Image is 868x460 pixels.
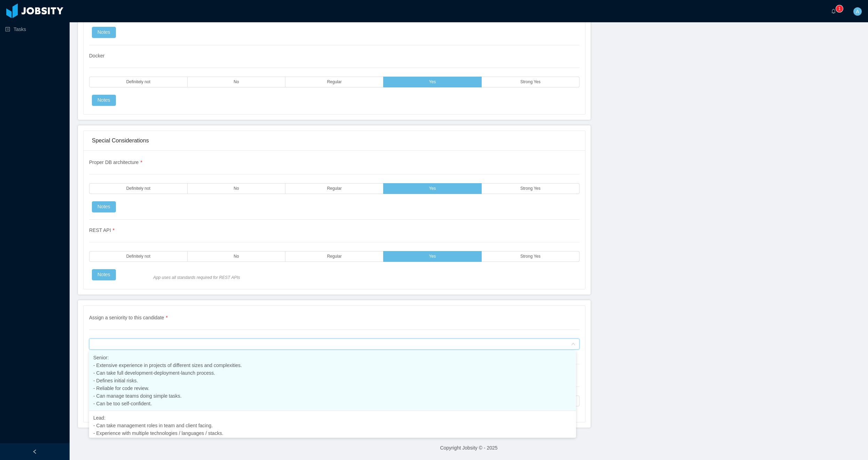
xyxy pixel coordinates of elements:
footer: Copyright Jobsity © - 2025 [70,436,868,460]
p: 1 [838,5,841,12]
a: icon: profileTasks [5,22,64,36]
span: Definitely not [126,186,150,191]
button: Notes [92,95,116,106]
span: Strong Yes [520,80,540,84]
span: Regular [327,80,342,84]
span: Docker [89,53,104,59]
span: REST API [89,227,115,233]
span: Assign a seniority to this candidate [89,315,168,320]
span: Yes [429,254,436,259]
i: icon: down [571,342,575,347]
span: A [856,7,859,16]
span: Strong Yes [520,186,540,191]
button: Notes [92,27,116,38]
i: icon: bell [831,9,836,14]
span: Yes [429,80,436,84]
span: No [234,254,239,259]
button: Notes [92,201,116,212]
div: Special Considerations [92,131,577,150]
sup: 1 [836,5,843,12]
span: Yes [429,186,436,191]
span: No [234,80,239,84]
span: App uses all standards required for REST APIs [153,274,577,281]
span: Proper DB architecture [89,159,142,165]
span: Senior: - Extensive experience in projects of different sizes and complexities. - Can take full d... [93,355,242,406]
span: Definitely not [126,254,150,259]
span: Regular [327,186,342,191]
span: Regular [327,254,342,259]
span: Strong Yes [520,254,540,259]
button: Notes [92,269,116,280]
span: No [234,186,239,191]
span: Definitely not [126,80,150,84]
